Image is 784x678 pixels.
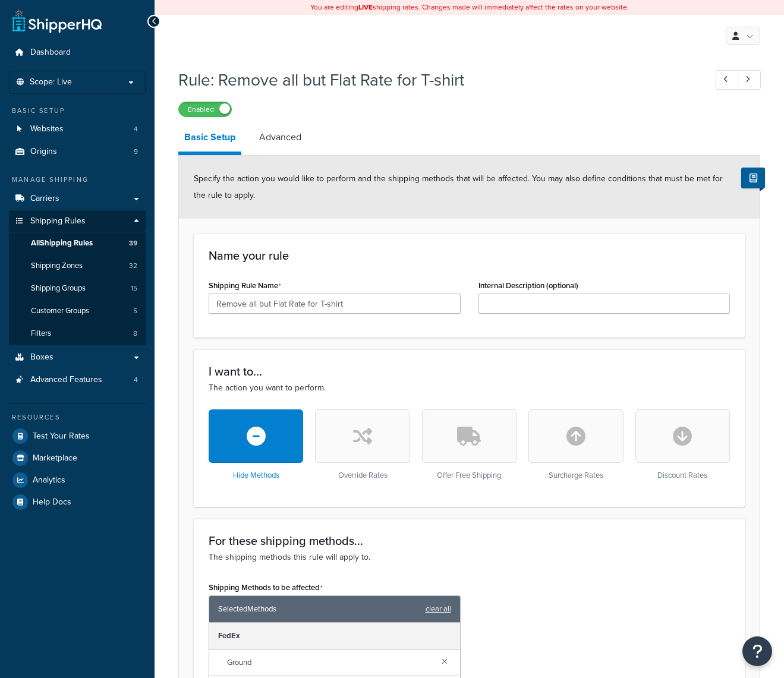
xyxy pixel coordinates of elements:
[30,375,102,385] span: Advanced Features
[30,216,86,226] span: Shipping Rules
[30,77,72,87] span: Scope: Live
[9,300,146,322] li: Customer Groups
[30,147,57,157] span: Origins
[33,431,90,442] span: Test Your Rates
[31,261,83,271] span: Shipping Zones
[315,409,410,480] div: Override Rates
[9,369,146,391] a: Advanced Features4
[33,497,71,507] span: Help Docs
[209,583,323,592] label: Shipping Methods to be affected
[31,283,86,294] span: Shipping Groups
[129,238,137,248] span: 39
[528,409,623,480] div: Surcharge Rates
[33,453,77,463] span: Marketplace
[9,255,146,277] a: Shipping Zones32
[227,654,432,671] span: Ground
[9,255,146,277] li: Shipping Zones
[9,300,146,322] a: Customer Groups5
[9,175,146,185] div: Manage Shipping
[635,409,730,480] div: Discount Rates
[9,369,146,391] li: Advanced Features
[9,118,146,140] li: Websites
[9,141,146,163] li: Origins
[131,283,137,294] span: 15
[9,106,146,116] div: Basic Setup
[30,124,64,134] span: Websites
[209,409,303,480] div: Hide Methods
[31,238,93,248] span: All Shipping Rules
[9,346,146,368] a: Boxes
[426,601,451,617] a: clear all
[9,323,146,345] li: Filters
[133,306,137,316] span: 5
[9,42,146,64] a: Dashboard
[742,636,772,666] button: Open Resource Center
[30,352,53,362] span: Boxes
[9,277,146,299] li: Shipping Groups
[209,365,730,378] h3: I want to...
[30,48,71,58] span: Dashboard
[209,534,730,547] h3: For these shipping methods...
[9,118,146,140] a: Websites4
[134,124,138,134] span: 4
[738,70,761,90] a: Next Record
[9,232,146,254] a: AllShipping Rules39
[218,601,420,617] span: Selected Methods
[129,261,137,271] span: 32
[209,249,730,262] h3: Name your rule
[9,210,146,346] li: Shipping Rules
[133,329,137,339] span: 8
[9,277,146,299] a: Shipping Groups15
[178,123,241,155] a: Basic Setup
[9,491,146,513] a: Help Docs
[716,70,739,90] a: Previous Record
[478,281,578,290] label: Internal Description (optional)
[422,409,517,480] div: Offer Free Shipping
[9,210,146,232] a: Shipping Rules
[134,375,138,385] span: 4
[741,168,765,188] button: Show Help Docs
[30,194,59,204] span: Carriers
[209,623,460,649] div: FedEx
[9,425,146,447] a: Test Your Rates
[134,147,138,157] span: 9
[9,141,146,163] a: Origins9
[209,551,730,564] p: The shipping methods this rule will apply to.
[31,306,89,316] span: Customer Groups
[194,172,723,201] span: Specify the action you would like to perform and the shipping methods that will be affected. You ...
[253,123,307,152] a: Advanced
[9,188,146,210] a: Carriers
[33,475,65,485] span: Analytics
[9,412,146,422] div: Resources
[179,102,231,116] label: Enabled
[209,381,730,395] p: The action you want to perform.
[358,2,373,12] b: LIVE
[9,469,146,491] a: Analytics
[9,447,146,469] a: Marketplace
[31,329,51,339] span: Filters
[209,281,281,291] label: Shipping Rule Name
[178,68,694,92] h1: Rule: Remove all but Flat Rate for T-shirt
[9,323,146,345] a: Filters8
